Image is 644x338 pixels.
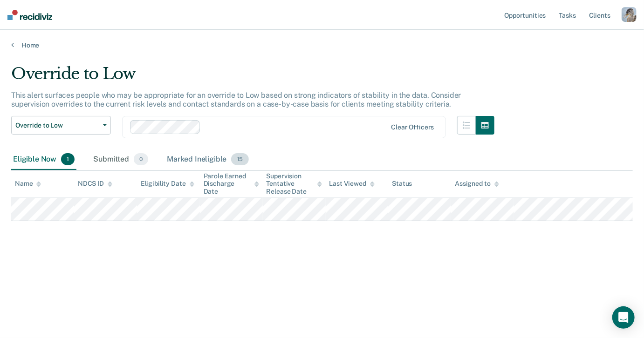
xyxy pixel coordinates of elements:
span: 15 [231,153,248,165]
div: Parole Earned Discharge Date [204,172,259,196]
div: NDCS ID [78,180,112,188]
button: Override to Low [11,116,111,135]
div: Clear officers [391,123,434,131]
div: Marked Ineligible15 [165,149,250,170]
div: Override to Low [11,64,494,91]
span: Override to Low [15,122,99,129]
div: Name [15,180,41,188]
div: Assigned to [455,180,499,188]
div: Last Viewed [329,180,375,188]
p: This alert surfaces people who may be appropriate for an override to Low based on strong indicato... [11,91,461,108]
span: 1 [61,153,75,165]
div: Submitted0 [91,149,150,170]
span: 0 [134,153,148,165]
div: Status [392,180,412,188]
div: Eligible Now1 [11,149,76,170]
img: Recidiviz [7,10,52,20]
div: Supervision Tentative Release Date [267,172,322,196]
a: Home [11,41,633,49]
div: Open Intercom Messenger [612,306,635,329]
div: Eligibility Date [141,180,194,188]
